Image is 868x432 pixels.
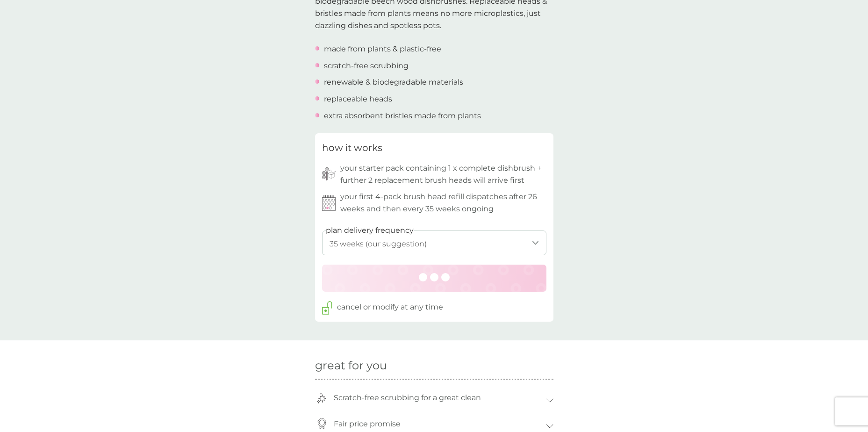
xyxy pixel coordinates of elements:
p: renewable & biodegradable materials [324,76,463,88]
p: scratch-free scrubbing [324,60,409,72]
label: plan delivery frequency [326,224,414,237]
h3: how it works [322,140,382,155]
p: made from plants & plastic-free [324,43,441,55]
img: trophey-icon.svg [316,393,327,403]
p: Scratch-free scrubbing for a great clean [329,387,486,409]
p: your first 4-pack brush head refill dispatches after 26 weeks and then every 35 weeks ongoing [340,191,546,215]
p: extra absorbent bristles made from plants [324,110,481,122]
h2: great for you [315,359,553,373]
p: your starter pack containing 1 x complete dishbrush + further 2 replacement brush heads will arri... [340,162,546,186]
p: replaceable heads [324,93,392,105]
img: coin-icon.svg [316,418,327,429]
p: cancel or modify at any time [337,301,443,313]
